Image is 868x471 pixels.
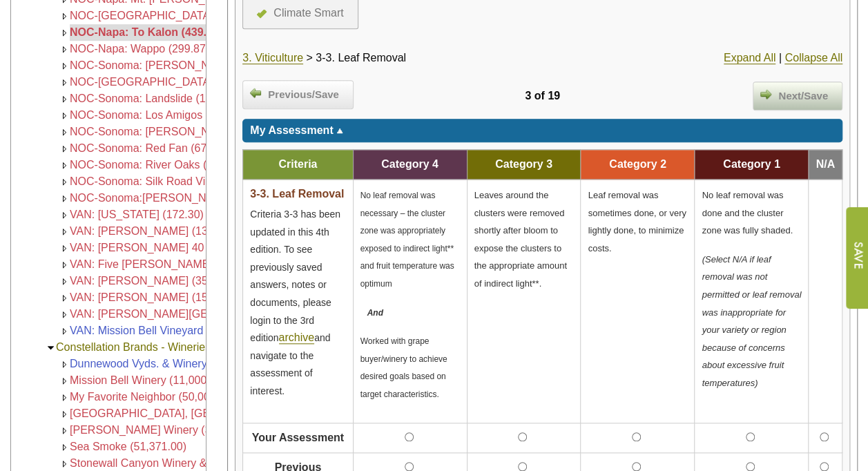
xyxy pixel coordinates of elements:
span: | [779,52,782,64]
span: Worked with grape buyer/winery to achieve desired goals based on target characteristics. [360,336,447,399]
a: Sea Smoke (51,371.00) [70,441,186,452]
span: (Select N/A if leaf removal was not permitted or leaf removal was inappropriate for your variety ... [702,254,801,388]
a: NOC-Sonoma: Silk Road Vineyard (122.50) [70,175,283,187]
a: VAN: [PERSON_NAME] (350.00) [70,275,233,287]
em: And [367,308,383,318]
a: NOC-[GEOGRAPHIC_DATA]: [GEOGRAPHIC_DATA] (210.08) [70,10,378,21]
a: NOC-Sonoma: Landslide (188.00) [70,93,237,104]
a: Next/Save [753,81,842,110]
a: VAN: [PERSON_NAME] (15.65) [70,291,226,303]
a: Mission Bell Winery (11,000,000.00) [70,374,247,386]
a: Collapse All [784,52,842,64]
a: [GEOGRAPHIC_DATA], [GEOGRAPHIC_DATA] (3,000,000.00) [70,407,381,419]
img: Collapse Constellation Brands - Wineries [46,343,56,353]
td: Category 4 [353,150,467,180]
input: Submit [845,207,868,309]
a: VAN: [US_STATE] (172.30) [70,209,204,220]
span: Criteria 3-3 has been updated in this 4th edition. To see previously saved answers, notes or docu... [250,209,340,396]
a: My Favorite Neighbor (50,000.00) [70,391,235,403]
a: Previous/Save [242,80,354,109]
div: Climate Smart [273,5,343,21]
span: 3-3. Leaf Removal [250,188,344,200]
span: Criteria [278,158,317,170]
td: Category 2 [581,150,695,180]
a: NOC-Sonoma: River Oaks (including [GEOGRAPHIC_DATA]) (748.00) [70,159,416,171]
a: NOC-Napa: To Kalon (439.08) [70,26,222,38]
span: > [306,52,312,64]
a: NOC-Sonoma: [PERSON_NAME] (37.50) [70,126,274,137]
img: arrow_right.png [760,88,771,99]
td: Category 1 [695,150,809,180]
a: Constellation Brands - Wineries [56,341,211,353]
a: 3. Viticulture [242,52,303,64]
div: Click to toggle my assessment information [242,119,842,142]
a: NOC-Sonoma: Red Fan (67.00) [70,142,226,154]
span: Leaf removal was sometimes done, or very lightly done, to minimize costs. [588,190,686,253]
span: Next/Save [771,88,835,104]
img: arrow_left.png [250,87,261,98]
span: No leaf removal was necessary – the cluster zone was appropriately exposed to indirect light** an... [360,191,454,289]
img: icon-all-questions-answered.png [257,10,267,18]
a: Climate Smart [257,5,343,21]
a: NOC-Sonoma:[PERSON_NAME] (17.00) [70,192,271,204]
a: NOC-[GEOGRAPHIC_DATA]: Goldfields (97.45) [70,76,307,88]
span: Leaves around the clusters were removed shortly after bloom to expose the clusters to the appropr... [474,190,567,289]
a: archive [279,331,315,344]
td: N/A [809,150,842,180]
a: VAN: Mission Bell Vineyard (77.00) [70,325,241,336]
td: Category 3 [467,150,581,180]
a: VAN: [PERSON_NAME] 40 (35.30) [70,242,242,253]
span: Previous/Save [261,87,346,103]
span: 3 of 19 [525,90,560,102]
span: No leaf removal was done and the cluster zone was fully shaded. [702,190,793,236]
span: My Assessment [250,124,333,136]
a: Expand All [724,52,776,64]
a: Stonewall Canyon Winery & Vineyard (750,000.00) [70,457,319,469]
a: VAN: [PERSON_NAME][GEOGRAPHIC_DATA] (410.00) [70,308,348,320]
img: sort_arrow_up.gif [336,128,343,133]
a: VAN: [PERSON_NAME] (139.30) [70,225,233,237]
a: NOC-Sonoma: Los Amigos (119.00) [70,109,247,121]
a: Dunnewood Vyds. & Winery (531,250.00) [70,358,273,369]
a: VAN: Five [PERSON_NAME] Vineyard (570.00) [70,258,303,270]
span: Your Assessment [252,432,344,443]
a: NOC-Napa: Wappo (299.87) [70,43,209,55]
span: 3-3. Leaf Removal [316,52,406,64]
a: NOC-Sonoma: [PERSON_NAME] (31.70) [70,59,274,71]
a: [PERSON_NAME] Winery (350,000.00) [70,424,264,436]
